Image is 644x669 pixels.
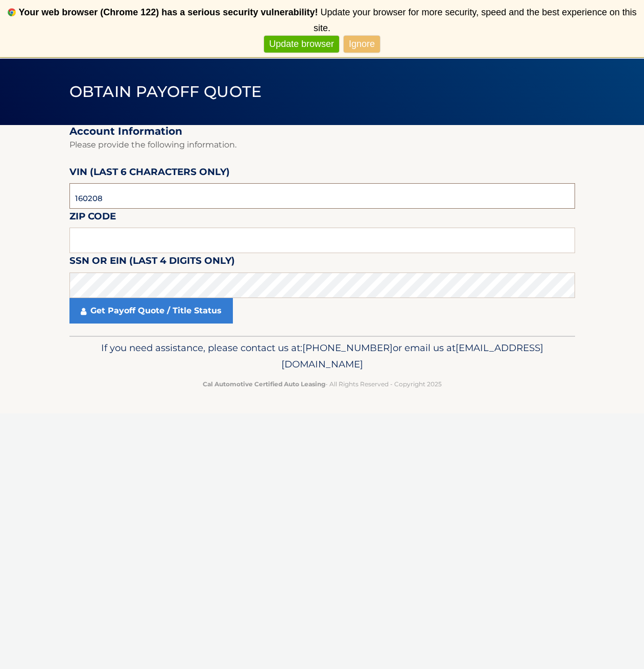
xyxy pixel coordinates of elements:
span: Obtain Payoff Quote [69,82,262,101]
span: [PHONE_NUMBER] [302,342,393,354]
p: - All Rights Reserved - Copyright 2025 [76,379,568,389]
a: Update browser [264,36,339,53]
p: If you need assistance, please contact us at: or email us at [76,340,568,373]
strong: Cal Automotive Certified Auto Leasing [203,380,325,388]
p: Please provide the following information. [69,138,575,152]
a: Get Payoff Quote / Title Status [69,298,233,324]
a: Ignore [344,36,380,53]
b: Your web browser (Chrome 122) has a serious security vulnerability! [19,7,318,17]
label: SSN or EIN (last 4 digits only) [69,253,235,272]
label: VIN (last 6 characters only) [69,164,230,183]
h2: Account Information [69,125,575,138]
span: Update your browser for more security, speed and the best experience on this site. [314,7,636,33]
label: Zip Code [69,209,116,228]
